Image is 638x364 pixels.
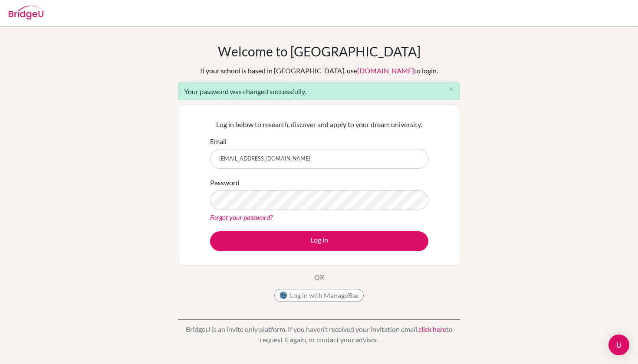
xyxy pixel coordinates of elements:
a: [DOMAIN_NAME] [357,66,414,75]
div: If your school is based in [GEOGRAPHIC_DATA], use to login. [200,66,438,76]
div: Open Intercom Messenger [608,334,629,355]
button: Close [442,83,460,96]
i: close [448,86,454,92]
p: OR [314,272,324,282]
h1: Welcome to [GEOGRAPHIC_DATA] [218,43,421,59]
button: Log in with ManageBac [274,289,364,302]
a: click here [418,325,446,333]
img: Bridge-U [9,6,43,20]
button: Log in [210,231,428,251]
label: Email [210,136,227,147]
div: Your password was changed successfully. [178,82,460,100]
p: BridgeU is an invite only platform. If you haven’t received your invitation email, to request it ... [178,324,460,345]
p: Log in below to research, discover and apply to your dream university. [210,119,428,130]
label: Password [210,177,240,188]
a: Forgot your password? [210,213,273,221]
